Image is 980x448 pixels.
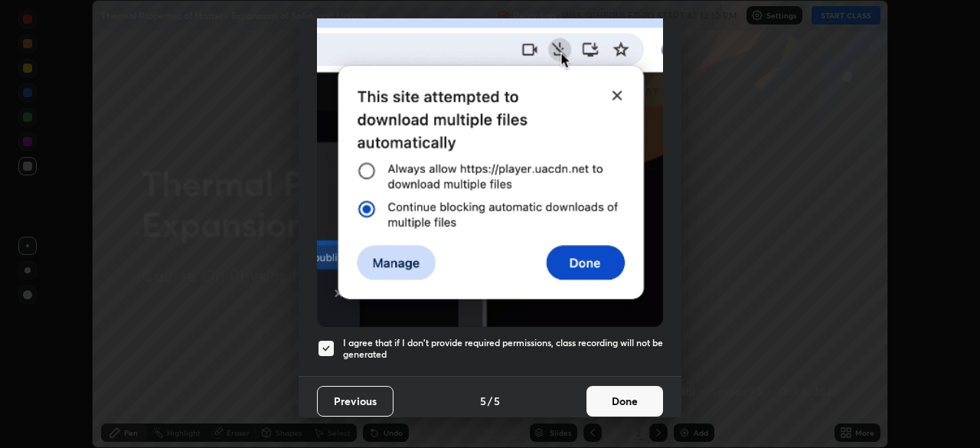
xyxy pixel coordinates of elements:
h4: 5 [480,393,486,409]
h5: I agree that if I don't provide required permissions, class recording will not be generated [343,337,663,361]
h4: 5 [494,393,500,409]
h4: / [488,393,492,409]
button: Done [586,386,663,417]
button: Previous [317,386,394,417]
